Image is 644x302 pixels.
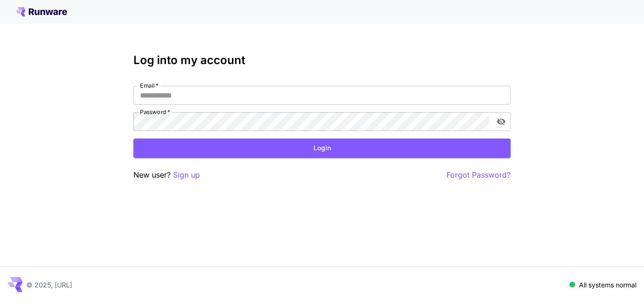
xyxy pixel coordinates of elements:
h3: Log into my account [133,54,511,67]
p: New user? [133,169,200,181]
button: toggle password visibility [493,113,510,130]
label: Email [140,82,158,90]
p: All systems normal [579,280,636,290]
button: Forgot Password? [446,169,511,181]
button: Sign up [173,169,200,181]
p: © 2025, [URL] [26,280,72,290]
label: Password [140,108,170,116]
button: Login [133,139,511,158]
